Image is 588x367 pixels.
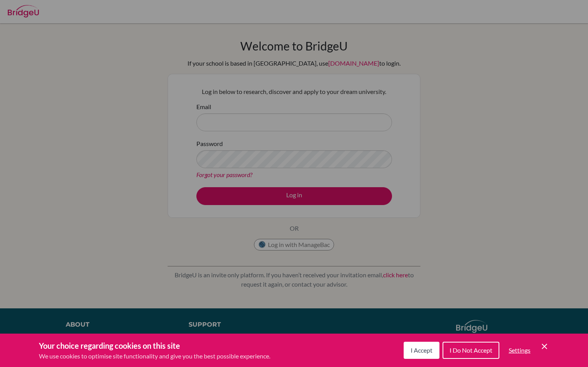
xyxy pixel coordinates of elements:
[39,351,270,361] p: We use cookies to optimise site functionality and give you the best possible experience.
[443,342,499,359] button: I Do Not Accept
[404,342,439,359] button: I Accept
[411,346,432,354] span: I Accept
[39,340,270,351] h3: Your choice regarding cookies on this site
[450,346,492,354] span: I Do Not Accept
[502,343,537,358] button: Settings
[540,342,549,351] button: Save and close
[509,346,530,354] span: Settings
